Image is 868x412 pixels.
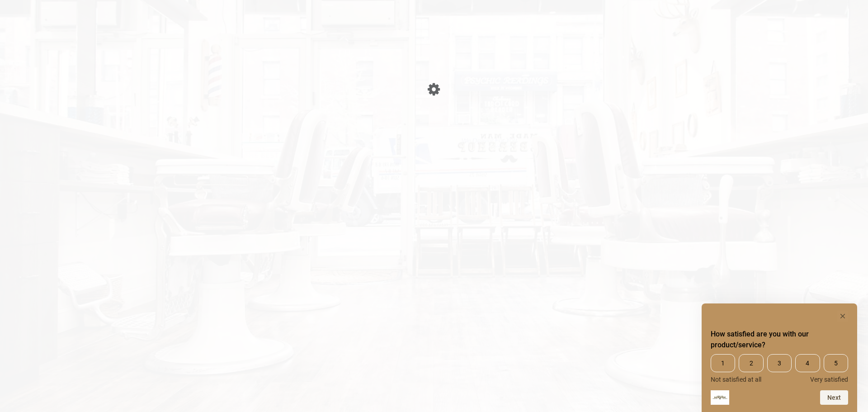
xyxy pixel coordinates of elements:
div: How satisfied are you with our product/service? Select an option from 1 to 5, with 1 being Not sa... [711,311,848,405]
button: Hide survey [837,311,848,322]
span: 4 [795,354,820,372]
span: 1 [711,354,735,372]
span: 3 [767,354,792,372]
span: Very satisfied [810,376,848,383]
button: Next question [820,390,848,405]
span: Not satisfied at all [711,376,761,383]
div: How satisfied are you with our product/service? Select an option from 1 to 5, with 1 being Not sa... [711,354,848,383]
span: 2 [739,354,763,372]
span: 5 [824,354,848,372]
h2: How satisfied are you with our product/service? Select an option from 1 to 5, with 1 being Not sa... [711,329,848,350]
